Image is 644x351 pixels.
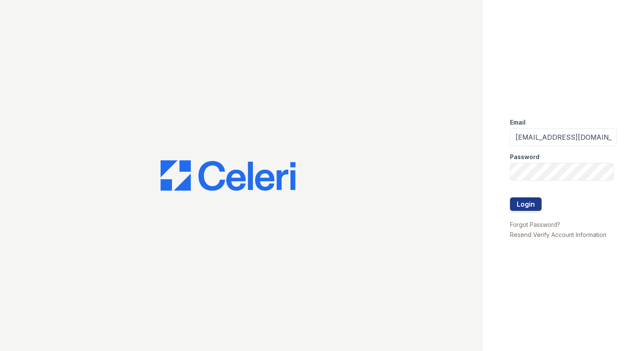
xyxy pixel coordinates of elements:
[161,160,295,191] img: CE_Logo_Blue-a8612792a0a2168367f1c8372b55b34899dd931a85d93a1a3d3e32e68fde9ad4.png
[510,197,542,211] button: Login
[510,231,606,238] a: Resend Verify Account Information
[510,221,560,228] a: Forgot Password?
[510,118,526,127] label: Email
[510,153,539,161] label: Password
